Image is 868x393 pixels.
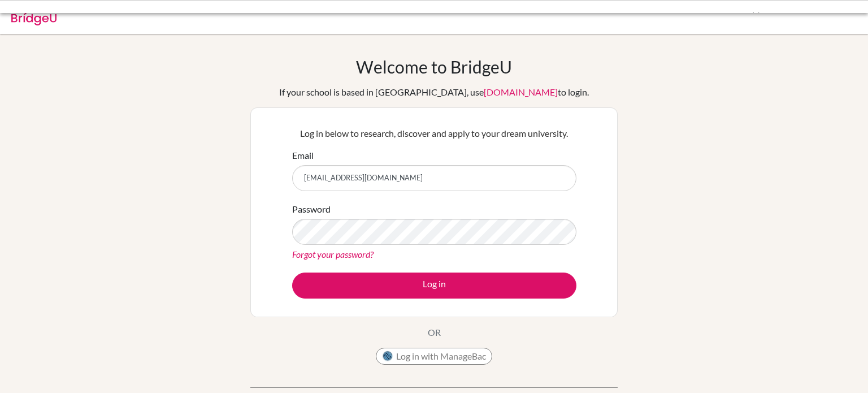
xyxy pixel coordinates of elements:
a: Forgot your password? [292,249,374,260]
div: If your school is based in [GEOGRAPHIC_DATA], use to login. [279,85,589,99]
h1: Welcome to BridgeU [356,57,512,77]
img: Bridge-U [11,7,57,25]
p: OR [428,326,441,339]
label: Email [292,149,314,162]
div: Invalid email or password. [106,9,592,23]
a: [DOMAIN_NAME] [484,87,558,97]
button: Log in [292,273,576,299]
p: Log in below to research, discover and apply to your dream university. [292,127,576,140]
button: Log in with ManageBac [376,348,492,365]
label: Password [292,202,331,216]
